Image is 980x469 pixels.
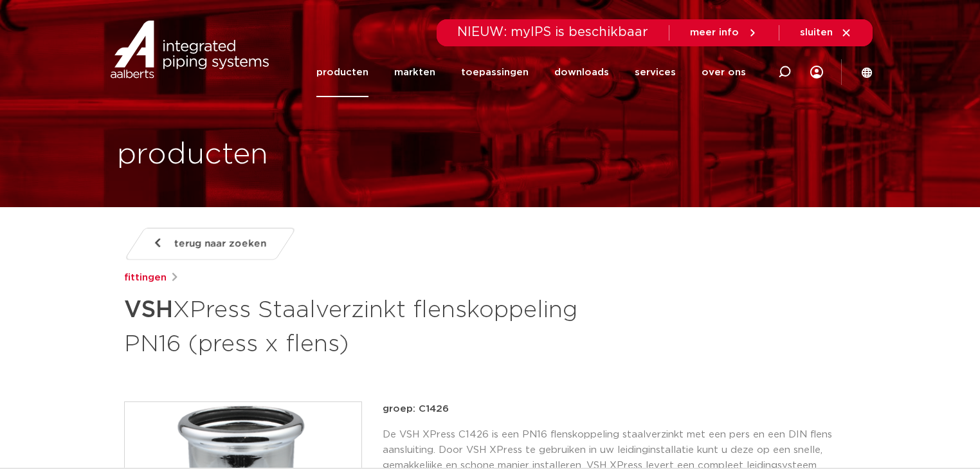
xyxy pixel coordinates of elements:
[394,48,435,97] a: markten
[174,234,266,254] span: terug naar zoeken
[554,48,609,97] a: downloads
[124,291,607,360] h1: XPress Staalverzinkt flenskoppeling PN16 (press x flens)
[316,48,368,97] a: producten
[117,134,268,176] h1: producten
[316,48,746,97] nav: Menu
[457,26,648,39] span: NIEUW: myIPS is beschikbaar
[124,228,296,260] a: terug naar zoeken
[635,48,676,97] a: services
[461,48,529,97] a: toepassingen
[383,401,856,417] p: groep: C1426
[690,27,758,39] a: meer info
[800,27,852,39] a: sluiten
[124,299,173,322] strong: VSH
[800,28,833,37] span: sluiten
[124,270,167,286] a: fittingen
[690,28,739,37] span: meer info
[702,48,746,97] a: over ons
